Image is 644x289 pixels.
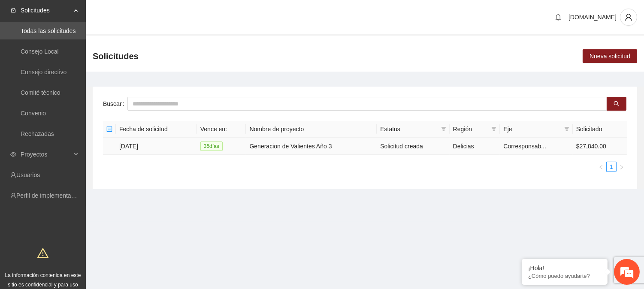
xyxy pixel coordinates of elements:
[246,138,377,155] td: Generacion de Valientes Año 3
[450,138,500,155] td: Delicias
[93,49,139,63] span: Solicitudes
[568,14,617,21] span: [DOMAIN_NAME]
[21,89,60,96] a: Comité técnico
[491,126,496,132] span: filter
[21,146,71,163] span: Proyectos
[551,10,565,24] button: bell
[10,151,16,157] span: eye
[528,265,601,271] div: ¡Hola!
[617,162,627,172] button: right
[16,172,40,178] a: Usuarios
[103,97,127,111] label: Buscar
[197,121,246,138] th: Vence en:
[453,124,488,134] span: Región
[21,27,76,34] a: Todas las solicitudes
[439,123,448,135] span: filter
[528,273,601,279] p: ¿Cómo puedo ayudarte?
[599,165,604,170] span: left
[21,69,67,75] a: Consejo directivo
[106,126,112,132] span: minus-square
[620,13,637,21] span: user
[377,138,449,155] td: Solicitud creada
[503,124,560,134] span: Eje
[619,165,624,170] span: right
[552,14,565,21] span: bell
[607,162,616,172] a: 1
[562,123,571,135] span: filter
[607,97,626,111] button: search
[441,126,446,132] span: filter
[490,123,498,135] span: filter
[16,192,83,199] a: Perfil de implementadora
[116,121,197,138] th: Fecha de solicitud
[10,7,16,13] span: inbox
[116,138,197,155] td: [DATE]
[614,101,620,108] span: search
[573,138,627,155] td: $27,840.00
[21,110,46,117] a: Convenio
[606,162,617,172] li: 1
[380,124,437,134] span: Estatus
[596,162,606,172] li: Previous Page
[21,48,59,55] a: Consejo Local
[596,162,606,172] button: left
[21,130,54,137] a: Rechazadas
[564,126,569,132] span: filter
[200,141,223,151] span: 35 día s
[503,143,546,150] span: Corresponsab...
[617,162,627,172] li: Next Page
[573,121,627,138] th: Solicitado
[583,49,637,63] button: Nueva solicitud
[37,247,48,259] span: warning
[620,9,637,26] button: user
[590,51,630,61] span: Nueva solicitud
[21,2,71,19] span: Solicitudes
[246,121,377,138] th: Nombre de proyecto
